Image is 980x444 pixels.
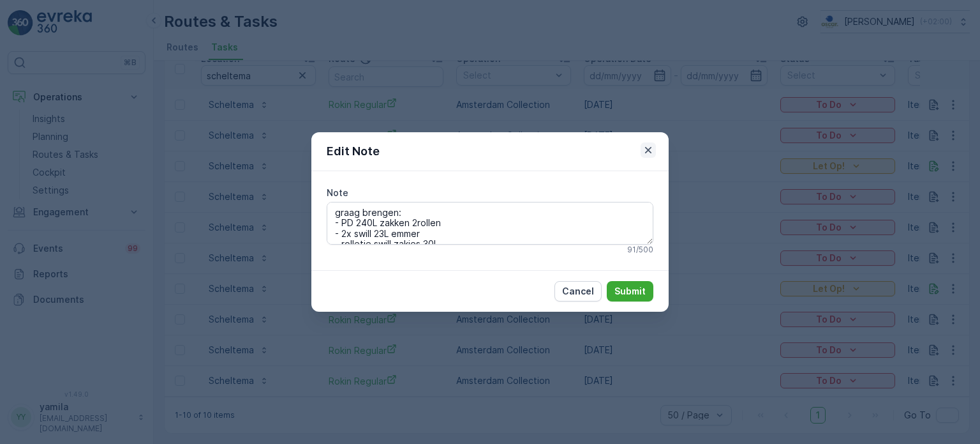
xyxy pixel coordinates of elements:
[614,285,646,298] p: Submit
[627,245,653,255] p: 91 / 500
[327,202,653,244] textarea: graag brengen: - PD 240L zakken 2rollen - 2x swill 23L emmer - rolletje swill zakjes 30L
[554,281,602,302] button: Cancel
[327,142,380,160] p: Edit Note
[327,187,348,198] label: Note
[607,281,653,302] button: Submit
[562,285,594,298] p: Cancel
